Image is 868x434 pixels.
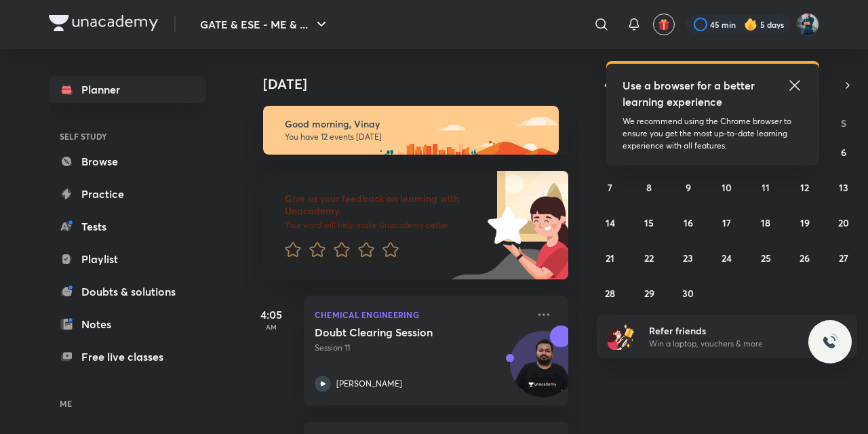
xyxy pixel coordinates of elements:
[644,287,654,300] abbr: September 29, 2025
[285,220,483,231] p: Your word will help make Unacademy better
[800,181,809,194] abbr: September 12, 2025
[646,181,652,194] abbr: September 8, 2025
[794,176,816,198] button: September 12, 2025
[606,252,614,264] abbr: September 21, 2025
[644,216,654,229] abbr: September 15, 2025
[800,252,810,264] abbr: September 26, 2025
[49,392,206,415] h6: ME
[744,18,757,31] img: streak
[285,118,547,130] h6: Good morning, Vinay
[716,212,738,233] button: September 17, 2025
[649,338,816,350] p: Win a laptop, vouchers & more
[833,141,854,163] button: September 6, 2025
[649,323,816,338] h6: Refer friends
[677,212,699,233] button: September 16, 2025
[599,282,621,304] button: September 28, 2025
[49,15,158,35] a: Company Logo
[49,15,158,31] img: Company Logo
[716,176,738,198] button: September 10, 2025
[755,212,776,233] button: September 18, 2025
[794,247,816,269] button: September 26, 2025
[599,176,621,198] button: September 7, 2025
[822,334,838,350] img: ttu
[800,216,810,229] abbr: September 19, 2025
[833,247,854,269] button: September 27, 2025
[599,212,621,233] button: September 14, 2025
[599,247,621,269] button: September 21, 2025
[441,171,568,279] img: feedback_image
[315,307,528,323] p: Chemical Engineering
[796,13,819,36] img: Vinay Upadhyay
[244,307,298,323] h5: 4:05
[653,14,675,35] button: avatar
[263,106,559,155] img: morning
[244,323,298,331] p: AM
[605,287,615,300] abbr: September 28, 2025
[755,176,776,198] button: September 11, 2025
[839,181,848,194] abbr: September 13, 2025
[722,252,732,264] abbr: September 24, 2025
[49,343,206,370] a: Free live classes
[315,325,484,339] h5: Doubt Clearing Session
[336,378,402,390] p: [PERSON_NAME]
[841,117,846,130] abbr: Saturday
[608,323,635,350] img: referral
[623,77,757,110] h5: Use a browser for a better learning experience
[762,181,770,194] abbr: September 11, 2025
[686,181,691,194] abbr: September 9, 2025
[638,282,660,304] button: September 29, 2025
[623,115,803,152] p: We recommend using the Chrome browser to ensure you get the most up-to-date learning experience w...
[315,342,528,354] p: Session 11
[49,148,206,175] a: Browse
[608,181,612,194] abbr: September 7, 2025
[683,252,693,264] abbr: September 23, 2025
[285,193,483,217] h6: Give us your feedback on learning with Unacademy
[677,176,699,198] button: September 9, 2025
[755,247,776,269] button: September 25, 2025
[833,212,854,233] button: September 20, 2025
[677,247,699,269] button: September 23, 2025
[49,76,206,103] a: Planner
[677,282,699,304] button: September 30, 2025
[838,216,849,229] abbr: September 20, 2025
[716,247,738,269] button: September 24, 2025
[263,76,582,92] h4: [DATE]
[285,132,547,142] p: You have 12 events [DATE]
[841,146,846,159] abbr: September 6, 2025
[49,125,206,148] h6: SELF STUDY
[49,278,206,305] a: Doubts & solutions
[192,11,338,38] button: GATE & ESE - ME & ...
[638,212,660,233] button: September 15, 2025
[761,216,770,229] abbr: September 18, 2025
[833,176,854,198] button: September 13, 2025
[682,287,694,300] abbr: September 30, 2025
[722,216,731,229] abbr: September 17, 2025
[761,252,771,264] abbr: September 25, 2025
[638,176,660,198] button: September 8, 2025
[644,252,654,264] abbr: September 22, 2025
[49,311,206,338] a: Notes
[658,18,670,31] img: avatar
[638,247,660,269] button: September 22, 2025
[49,245,206,273] a: Playlist
[49,213,206,240] a: Tests
[49,180,206,208] a: Practice
[684,216,693,229] abbr: September 16, 2025
[839,252,848,264] abbr: September 27, 2025
[722,181,732,194] abbr: September 10, 2025
[606,216,615,229] abbr: September 14, 2025
[794,212,816,233] button: September 19, 2025
[511,338,576,403] img: Avatar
